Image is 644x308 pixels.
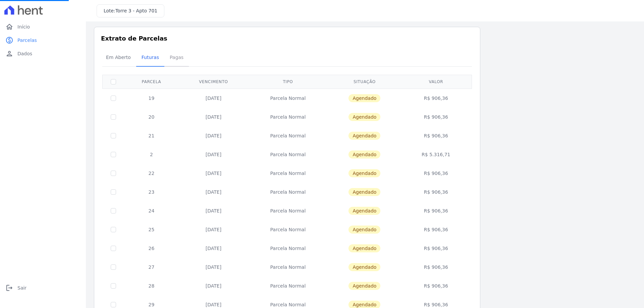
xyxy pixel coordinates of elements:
span: Pagas [166,51,187,64]
td: R$ 906,36 [401,258,471,276]
span: Parcelas [17,37,37,44]
td: 22 [124,164,179,183]
td: Parcela Normal [248,145,328,164]
span: Início [17,23,30,30]
span: Agendado [348,132,380,140]
td: [DATE] [179,183,248,201]
span: Em Aberto [102,51,135,64]
th: Valor [401,75,471,88]
td: 24 [124,201,179,220]
td: [DATE] [179,145,248,164]
td: 21 [124,126,179,145]
td: [DATE] [179,88,248,108]
td: 25 [124,220,179,239]
td: [DATE] [179,108,248,126]
td: R$ 5.316,71 [401,145,471,164]
td: [DATE] [179,276,248,295]
td: R$ 906,36 [401,164,471,183]
td: 19 [124,88,179,108]
td: Parcela Normal [248,126,328,145]
span: Agendado [348,94,380,102]
i: person [5,50,13,58]
span: Agendado [348,282,380,290]
a: homeInício [3,20,83,34]
td: 2 [124,145,179,164]
td: 26 [124,239,179,258]
span: Torre 3 - Apto 701 [115,8,157,13]
td: Parcela Normal [248,258,328,276]
td: 27 [124,258,179,276]
a: Em Aberto [101,49,136,67]
td: R$ 906,36 [401,183,471,201]
td: [DATE] [179,201,248,220]
i: home [5,23,13,31]
h3: Lote: [104,7,157,14]
a: logoutSair [3,281,83,295]
span: Agendado [348,169,380,177]
span: Agendado [348,263,380,271]
td: Parcela Normal [248,88,328,108]
th: Vencimento [179,75,248,88]
span: Agendado [348,207,380,215]
span: Agendado [348,244,380,252]
h3: Extrato de Parcelas [101,34,473,43]
td: Parcela Normal [248,183,328,201]
span: Agendado [348,150,380,159]
td: R$ 906,36 [401,239,471,258]
td: Parcela Normal [248,108,328,126]
i: paid [5,36,13,44]
th: Situação [328,75,401,88]
td: R$ 906,36 [401,108,471,126]
td: [DATE] [179,126,248,145]
td: Parcela Normal [248,276,328,295]
td: [DATE] [179,164,248,183]
td: R$ 906,36 [401,220,471,239]
td: R$ 906,36 [401,88,471,108]
td: [DATE] [179,239,248,258]
td: Parcela Normal [248,201,328,220]
i: logout [5,284,13,292]
a: paidParcelas [3,34,83,47]
a: personDados [3,47,83,60]
td: R$ 906,36 [401,126,471,145]
span: Sair [17,285,26,291]
span: Agendado [348,188,380,196]
th: Tipo [248,75,328,88]
td: Parcela Normal [248,239,328,258]
span: Futuras [138,51,163,64]
a: Futuras [136,49,164,67]
td: Parcela Normal [248,164,328,183]
td: 20 [124,108,179,126]
td: 28 [124,276,179,295]
td: Parcela Normal [248,220,328,239]
th: Parcela [124,75,179,88]
td: 23 [124,183,179,201]
span: Agendado [348,226,380,234]
td: [DATE] [179,220,248,239]
td: [DATE] [179,258,248,276]
a: Pagas [164,49,189,67]
span: Agendado [348,113,380,121]
td: R$ 906,36 [401,276,471,295]
td: R$ 906,36 [401,201,471,220]
span: Dados [17,50,32,57]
